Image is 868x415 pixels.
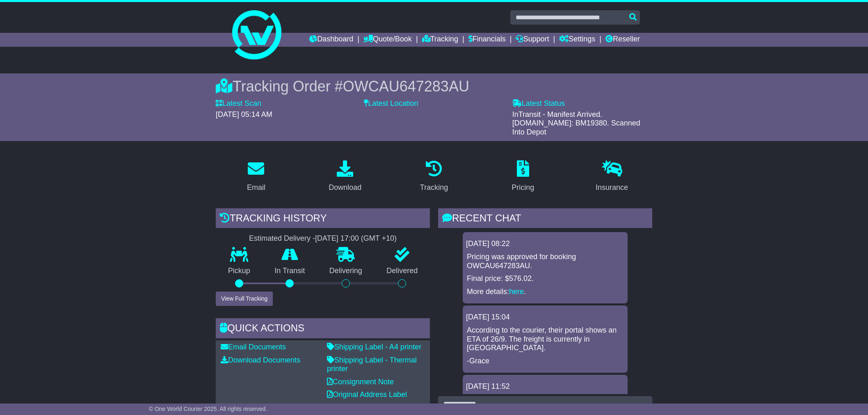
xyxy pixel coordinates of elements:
[247,182,265,193] div: Email
[466,313,624,322] div: [DATE] 15:04
[466,382,624,391] div: [DATE] 11:52
[422,33,458,47] a: Tracking
[327,390,407,399] a: Original Address Label
[216,267,263,276] p: Pickup
[415,157,453,196] a: Tracking
[327,356,417,373] a: Shipping Label - Thermal printer
[467,274,624,283] p: Final price: $576.02.
[317,267,375,276] p: Delivering
[329,182,361,193] div: Download
[216,110,272,119] span: [DATE] 05:14 AM
[242,157,271,196] a: Email
[327,378,394,386] a: Consignment Note
[516,33,549,47] a: Support
[364,99,418,108] label: Latest Location
[216,208,430,230] div: Tracking history
[512,182,534,193] div: Pricing
[509,287,524,296] a: here
[263,267,318,276] p: In Transit
[512,110,640,136] span: InTransit - Manifest Arrived. [DOMAIN_NAME]: BM19380. Scanned Into Depot
[590,157,633,196] a: Insurance
[596,182,628,193] div: Insurance
[216,78,652,95] div: Tracking Order #
[315,234,397,243] div: [DATE] 17:00 (GMT +10)
[343,78,469,95] span: OWCAU647283AU
[420,182,448,193] div: Tracking
[323,157,367,196] a: Download
[559,33,595,47] a: Settings
[216,292,273,306] button: View Full Tracking
[375,267,430,276] p: Delivered
[216,318,430,340] div: Quick Actions
[309,33,353,47] a: Dashboard
[467,287,624,296] p: More details: .
[506,157,539,196] a: Pricing
[467,357,624,366] p: -Grace
[216,99,261,108] label: Latest Scan
[466,239,624,249] div: [DATE] 08:22
[467,326,624,353] p: According to the courier, their portal shows an ETA of 26/9. The freight is currently in [GEOGRAP...
[468,33,506,47] a: Financials
[216,234,430,243] div: Estimated Delivery -
[512,99,565,108] label: Latest Status
[149,406,267,412] span: © One World Courier 2025. All rights reserved.
[605,33,640,47] a: Reseller
[467,253,624,270] p: Pricing was approved for booking OWCAU647283AU.
[438,208,652,230] div: RECENT CHAT
[221,343,286,351] a: Email Documents
[221,356,300,364] a: Download Documents
[363,33,412,47] a: Quote/Book
[327,343,421,351] a: Shipping Label - A4 printer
